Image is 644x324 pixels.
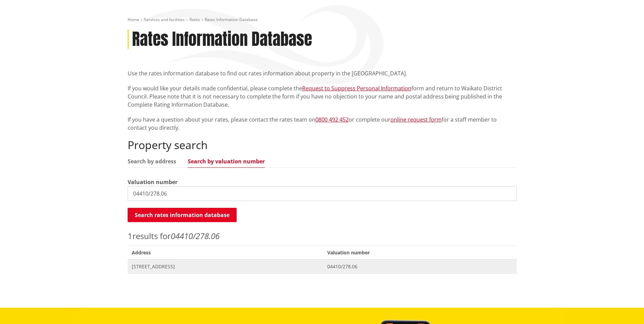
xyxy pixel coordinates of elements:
p: If you would like your details made confidential, please complete the form and return to Waikato ... [128,84,517,109]
a: Rates [189,17,200,22]
p: If you have a question about your rates, please contact the rates team on or complete our for a s... [128,115,517,132]
span: [STREET_ADDRESS] [132,263,319,270]
iframe: Messenger Launcher [613,295,637,320]
em: 04410/278.06 [171,230,220,241]
h1: Rates Information Database [132,30,312,49]
span: 04410/278.06 [327,263,512,270]
button: Search rates information database [128,208,237,222]
a: 0800 492 452 [315,116,349,123]
a: Request to Suppress Personal Information [302,85,411,92]
p: Use the rates information database to find out rates information about property in the [GEOGRAPHI... [128,69,517,77]
span: Valuation number [323,246,516,259]
span: 1 [128,230,132,241]
span: Address [128,246,324,259]
p: results for [128,230,517,242]
label: Valuation number [128,178,178,186]
a: Search by address [128,159,176,164]
h2: Property search [128,139,517,151]
input: e.g. 03920/020.01A [128,186,517,201]
a: Home [128,17,139,22]
a: [STREET_ADDRESS] 04410/278.06 [128,259,517,273]
a: Search by valuation number [188,159,265,164]
a: Services and facilities [144,17,185,22]
span: Rates Information Database [205,17,258,22]
a: online request form [390,116,442,123]
nav: breadcrumb [128,17,517,23]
